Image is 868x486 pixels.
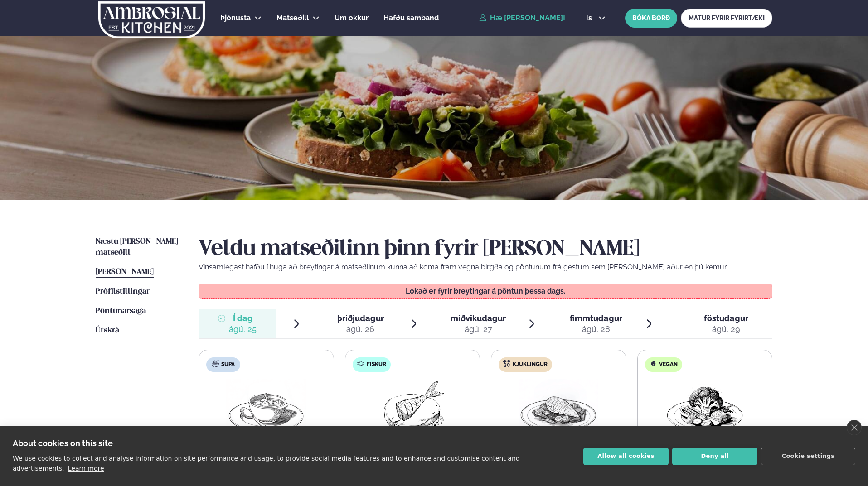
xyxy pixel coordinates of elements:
div: ágú. 26 [337,324,384,335]
img: Chicken-breast.png [519,379,598,437]
span: Hafðu samband [383,14,439,22]
button: Deny all [672,448,757,465]
a: Learn more [68,465,104,472]
a: Um okkur [335,13,369,24]
span: [PERSON_NAME] [96,268,154,276]
img: Soup.png [226,379,306,437]
span: miðvikudagur [451,313,506,323]
div: ágú. 29 [704,324,748,335]
p: Vinsamlegast hafðu í huga að breytingar á matseðlinum kunna að koma fram vegna birgða og pöntunum... [199,262,772,273]
button: is [579,14,613,22]
img: Vegan.svg [650,360,657,367]
span: Útskrá [96,327,119,334]
div: ágú. 25 [229,324,257,335]
img: Vegan.png [665,379,745,437]
button: Allow all cookies [583,448,669,465]
h2: Veldu matseðilinn þinn fyrir [PERSON_NAME] [199,236,772,262]
span: Prófílstillingar [96,288,150,295]
span: þriðjudagur [337,313,384,323]
p: We use cookies to collect and analyse information on site performance and usage, to provide socia... [13,455,520,472]
span: Í dag [229,313,257,324]
div: ágú. 27 [451,324,506,335]
p: Lokað er fyrir breytingar á pöntun þessa dags. [208,288,763,295]
button: Cookie settings [761,448,855,465]
img: Fish.png [372,379,452,437]
span: is [586,14,595,22]
a: close [847,420,862,435]
span: fimmtudagur [570,313,622,323]
a: Næstu [PERSON_NAME] matseðill [96,236,180,258]
a: Matseðill [276,13,309,24]
span: Um okkur [335,14,369,22]
strong: About cookies on this site [13,438,113,448]
a: Hafðu samband [383,13,439,24]
span: föstudagur [704,313,748,323]
span: Matseðill [276,14,309,22]
a: MATUR FYRIR FYRIRTÆKI [681,9,772,28]
a: Pöntunarsaga [96,306,146,317]
span: Vegan [659,361,678,368]
span: Kjúklingur [513,361,548,368]
span: Pöntunarsaga [96,307,146,315]
span: Súpa [221,361,235,368]
span: Næstu [PERSON_NAME] matseðill [96,238,178,256]
img: fish.svg [357,360,364,367]
a: Prófílstillingar [96,286,150,297]
a: Útskrá [96,325,119,336]
button: BÓKA BORÐ [625,9,677,28]
a: Þjónusta [220,13,251,24]
img: soup.svg [212,360,219,367]
span: Fiskur [367,361,386,368]
span: Þjónusta [220,14,251,22]
a: Hæ [PERSON_NAME]! [479,14,565,22]
div: ágú. 28 [570,324,622,335]
a: [PERSON_NAME] [96,267,154,278]
img: chicken.svg [503,360,510,367]
img: logo [97,1,206,38]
